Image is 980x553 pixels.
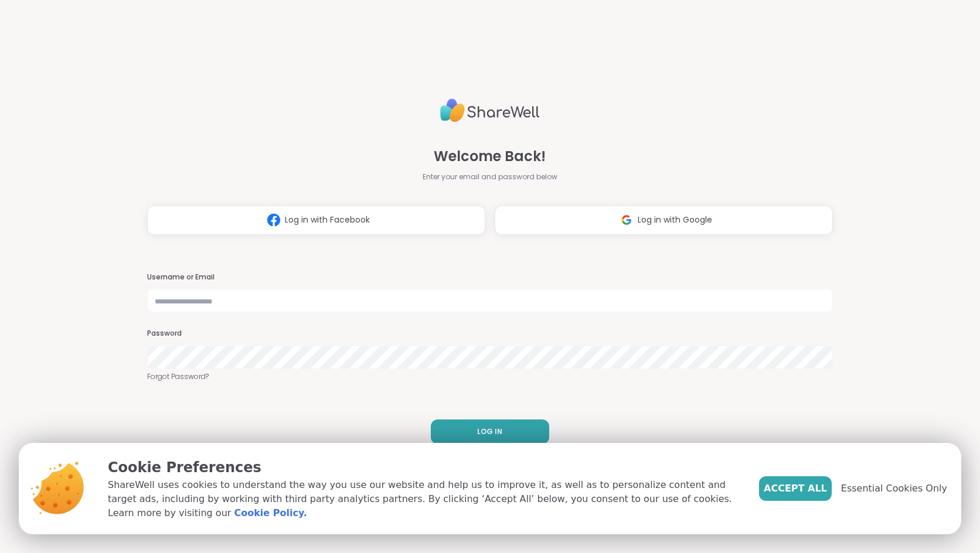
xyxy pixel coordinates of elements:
img: ShareWell Logo [440,94,540,127]
span: Welcome Back! [434,146,546,167]
a: Forgot Password? [147,371,833,382]
h3: Password [147,329,833,339]
img: ShareWell Logomark [615,209,638,231]
a: Cookie Policy. [234,506,307,520]
p: Cookie Preferences [108,457,740,478]
button: Log in with Facebook [147,206,485,235]
span: Log in with Facebook [285,214,370,226]
h3: Username or Email [147,272,833,282]
button: Log in with Google [495,206,833,235]
button: LOG IN [431,419,549,444]
img: ShareWell Logomark [263,209,285,231]
span: Accept All [764,482,827,496]
p: ShareWell uses cookies to understand the way you use our website and help us to improve it, as we... [108,478,740,520]
button: Accept All [759,476,832,501]
span: Enter your email and password below [423,172,557,182]
span: Log in with Google [638,214,712,226]
span: Essential Cookies Only [841,482,947,496]
span: LOG IN [477,426,502,437]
